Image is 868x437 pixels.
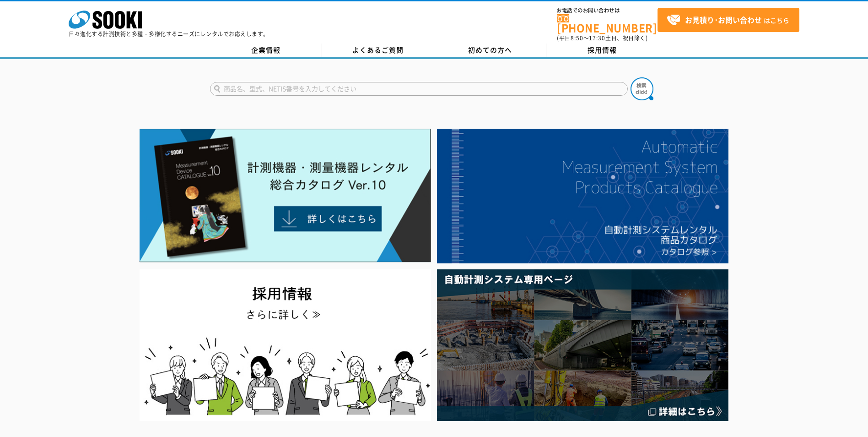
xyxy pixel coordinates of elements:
span: 17:30 [589,34,605,42]
a: 企業情報 [210,44,322,57]
a: お見積り･お問い合わせはこちら [658,8,799,32]
span: (平日 ～ 土日、祝日除く) [557,34,647,42]
img: btn_search.png [631,77,653,100]
strong: お見積り･お問い合わせ [685,14,762,25]
span: 8:50 [571,34,583,42]
a: 初めての方へ [434,44,546,57]
p: 日々進化する計測技術と多種・多様化するニーズにレンタルでお応えします。 [69,31,269,37]
img: 自動計測システムカタログ [437,129,728,263]
span: お電話でのお問い合わせは [557,8,658,13]
a: [PHONE_NUMBER] [557,14,658,33]
input: 商品名、型式、NETIS番号を入力してください [210,82,628,96]
a: 採用情報 [546,44,658,57]
img: Catalog Ver10 [140,129,431,262]
span: 初めての方へ [468,45,512,55]
img: 自動計測システム専用ページ [437,269,728,421]
img: SOOKI recruit [140,269,431,421]
span: はこちら [667,13,789,27]
a: よくあるご質問 [322,44,434,57]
